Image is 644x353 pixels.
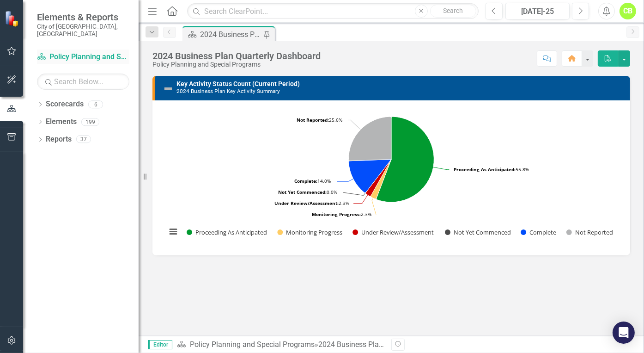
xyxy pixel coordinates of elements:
[81,118,99,126] div: 199
[277,228,342,236] button: Show Monitoring Progress
[620,3,636,19] button: CB
[5,11,21,27] img: ClearPoint Strategy
[521,228,556,236] button: Show Complete
[176,88,280,94] small: 2024 Business Plan Key Activity Summary
[443,7,463,14] span: Search
[200,29,261,40] div: 2024 Business Plan Quarterly Dashboard
[312,211,371,217] text: 2.3%
[46,117,77,127] a: Elements
[509,6,566,17] div: [DATE]-25
[152,61,321,68] div: Policy Planning and Special Programs
[187,228,267,236] button: Show Proceeding As Anticipated
[76,136,91,143] div: 37
[278,189,337,195] text: 0.0%
[37,74,129,90] input: Search Below...
[46,134,72,145] a: Reports
[294,178,331,184] text: 14.0%
[152,51,321,61] div: 2024 Business Plan Quarterly Dashboard
[148,340,172,349] span: Editor
[37,52,129,62] a: Policy Planning and Special Programs
[297,117,329,123] tspan: Not Reported:
[176,80,300,87] a: Key Activity Status Count (Current Period)
[163,83,174,94] img: Not Defined
[318,340,452,349] div: 2024 Business Plan Quarterly Dashboard
[278,189,327,195] tspan: Not Yet Commenced:
[274,200,339,206] tspan: Under Review/Assessment:
[297,117,342,123] text: 25.6%
[162,107,621,246] div: Chart. Highcharts interactive chart.
[37,23,129,38] small: City of [GEOGRAPHIC_DATA], [GEOGRAPHIC_DATA]
[430,5,476,18] button: Search
[349,117,392,161] path: Not Reported, 11.
[454,166,516,173] tspan: Proceeding As Anticipated:
[366,159,391,196] path: Under Review/Assessment, 1.
[505,3,570,19] button: [DATE]-25
[352,228,435,236] button: Show Under Review/Assessment
[274,200,349,206] text: 2.3%
[88,100,103,108] div: 6
[190,340,315,349] a: Policy Planning and Special Programs
[46,99,84,110] a: Scorecards
[613,322,635,344] div: Open Intercom Messenger
[454,166,529,173] text: 55.8%
[445,228,510,236] button: Show Not Yet Commenced
[566,228,613,236] button: Show Not Reported
[187,3,479,19] input: Search ClearPoint...
[177,340,384,350] div: »
[167,225,180,238] button: View chart menu, Chart
[371,159,391,198] path: Monitoring Progress, 1.
[37,12,129,23] span: Elements & Reports
[162,107,621,246] svg: Interactive chart
[377,117,434,202] path: Proceeding As Anticipated, 24.
[294,178,317,184] tspan: Complete:
[349,159,391,192] path: Complete, 6.
[312,211,361,217] tspan: Monitoring Progress:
